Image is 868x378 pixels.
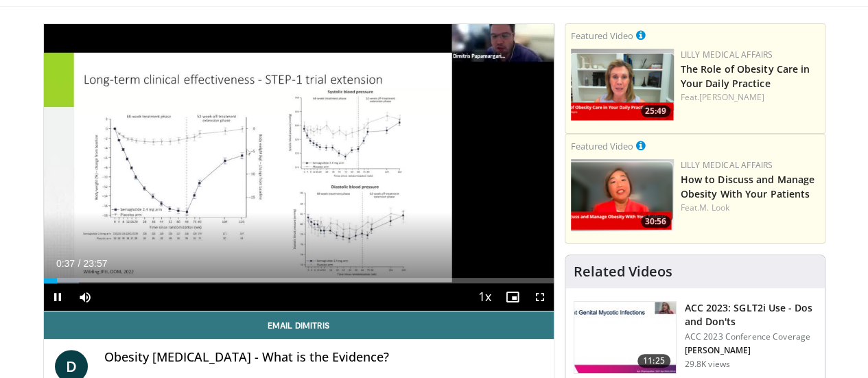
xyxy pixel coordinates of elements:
[574,263,672,280] h4: Related Videos
[685,331,817,342] p: ACC 2023 Conference Coverage
[641,105,670,117] span: 25:49
[574,302,676,373] img: 9258cdf1-0fbf-450b-845f-99397d12d24a.150x105_q85_crop-smart_upscale.jpg
[571,49,674,121] img: e1208b6b-349f-4914-9dd7-f97803bdbf1d.png.150x105_q85_crop-smart_upscale.png
[681,173,815,200] a: How to Discuss and Manage Obesity With Your Patients
[571,29,633,42] small: Featured Video
[44,311,554,339] a: Email Dimitris
[44,278,554,283] div: Progress Bar
[637,354,670,368] span: 11:25
[571,49,674,121] a: 25:49
[526,283,554,311] button: Fullscreen
[681,62,810,90] a: The Role of Obesity Care in Your Daily Practice
[681,202,819,214] div: Feat.
[699,202,729,213] a: M. Look
[685,359,730,370] p: 29.8K views
[44,283,71,311] button: Pause
[471,283,499,311] button: Playback Rate
[685,345,817,356] p: [PERSON_NAME]
[499,283,526,311] button: Enable picture-in-picture mode
[83,258,107,269] span: 23:57
[681,49,773,60] a: Lilly Medical Affairs
[71,283,99,311] button: Mute
[44,24,554,311] video-js: Video Player
[685,301,817,329] h3: ACC 2023: SGLT2i Use - Dos and Don'ts
[699,91,764,103] a: [PERSON_NAME]
[681,159,773,171] a: Lilly Medical Affairs
[104,350,543,365] h4: Obesity [MEDICAL_DATA] - What is the Evidence?
[571,159,674,231] a: 30:56
[571,140,633,152] small: Featured Video
[56,258,75,269] span: 0:37
[641,215,670,228] span: 30:56
[78,258,81,269] span: /
[681,91,819,104] div: Feat.
[571,159,674,231] img: c98a6a29-1ea0-4bd5-8cf5-4d1e188984a7.png.150x105_q85_crop-smart_upscale.png
[574,301,817,374] a: 11:25 ACC 2023: SGLT2i Use - Dos and Don'ts ACC 2023 Conference Coverage [PERSON_NAME] 29.8K views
